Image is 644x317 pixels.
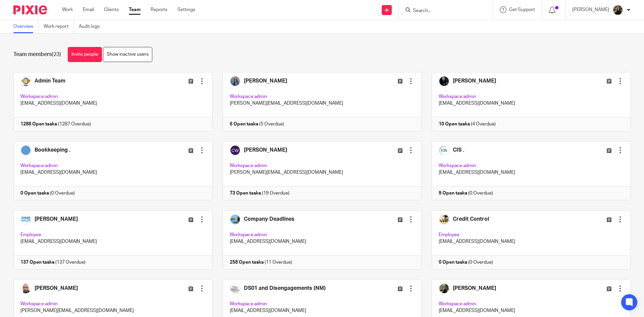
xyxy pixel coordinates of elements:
img: Pixie [13,5,47,14]
a: Team [129,6,141,13]
a: Overview [13,20,39,33]
p: [PERSON_NAME] [572,6,609,13]
a: Email [83,6,94,13]
a: Settings [177,6,195,13]
a: Work [62,6,73,13]
h1: Team members [13,51,61,58]
a: Audit logs [79,20,105,33]
a: Invite people [68,47,102,62]
span: Get Support [509,7,535,12]
a: Reports [151,6,167,13]
span: (23) [52,52,61,57]
a: Clients [104,6,119,13]
input: Search [412,8,473,14]
img: ACCOUNTING4EVERYTHING-13.jpg [612,5,623,15]
a: Show inactive users [103,47,152,62]
a: Work report [44,20,74,33]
